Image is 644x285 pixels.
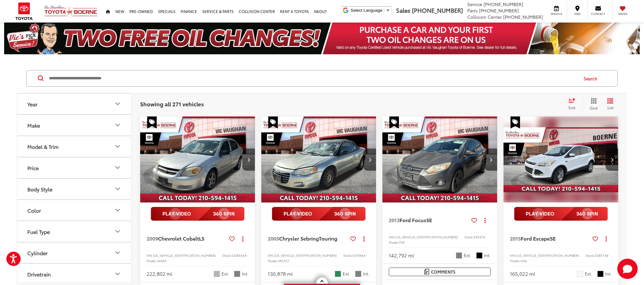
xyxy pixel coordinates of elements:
[114,185,121,193] div: Body Style
[617,259,638,279] button: Toggle Chat Window
[585,271,593,277] span: Ext.
[578,70,606,86] button: Search
[483,1,523,7] span: [PHONE_NUMBER]
[382,116,498,203] div: 2013 Ford Focus SE 0
[389,252,414,259] div: 142,792 mi
[158,235,199,242] span: Chevrolet Cobalt
[147,235,227,242] a: 2009Chevrolet CobaltLS
[424,269,429,274] img: Comments
[27,165,39,171] div: Price
[114,100,121,108] div: Year
[351,8,390,13] a: Select Language​
[147,235,158,242] span: 2009
[27,101,38,107] div: Year
[242,236,243,241] span: dropdown dots
[44,5,98,18] img: Vic Vaughan Toyota of Boerne
[343,253,353,258] span: Stock:
[386,8,390,13] span: ▼
[467,1,482,7] span: Service
[456,252,462,259] span: Gray
[114,164,121,171] div: Price
[242,149,255,171] button: Next image
[591,12,605,16] span: Contact
[147,253,153,258] span: VIN:
[17,221,132,242] button: Fuel TypeFuel Type
[389,216,400,223] span: 2013
[147,270,172,277] div: 222,802 mi
[27,207,41,213] div: Color
[272,207,366,221] img: full motion video
[399,240,405,245] span: P3F
[510,235,590,242] a: 2015Ford EscapeSE
[363,149,376,171] button: Next image
[268,235,279,242] span: 2005
[389,235,395,239] span: VIN:
[396,6,410,14] span: Sales
[17,115,132,136] button: MakeMake
[268,258,278,263] span: Model:
[27,229,50,235] div: Fuel Type
[335,271,341,277] span: Satin Jade Pearlcoat
[17,264,132,284] button: DrivetrainDrivetrain
[261,116,377,203] a: 2005 Chrysler Sebring Touring2005 Chrysler Sebring Touring2005 Chrysler Sebring Touring2005 Chrys...
[605,271,612,277] span: Int.
[231,253,247,258] span: 53185AAA
[426,216,432,223] span: SE
[550,235,556,242] span: SE
[549,12,564,16] span: Service
[319,235,337,242] span: Touring
[590,105,598,110] span: Grid
[607,105,613,110] span: List
[595,253,608,258] span: 53857AB
[476,252,483,259] span: Black
[261,116,377,203] img: 2005 Chrysler Sebring Touring
[577,271,583,277] span: Oxford White
[157,258,166,263] span: 1AK69
[114,249,121,256] div: Cylinder
[389,268,491,276] button: Comments
[27,143,58,149] div: Model & Trim
[363,271,370,277] span: Int.
[274,253,337,258] span: [US_VEHICLE_IDENTIFICATION_NUMBER]
[568,105,575,110] span: Sort
[4,23,640,54] img: Two Free Oil Change Vic Vaughan Toyota of Boerne Boerne TX
[400,216,426,223] span: Ford Focus
[389,216,469,223] a: 2013Ford FocusSE
[484,149,497,171] button: Next image
[484,252,491,258] span: Int.
[503,116,619,203] img: 2015 Ford Escape SE
[114,270,121,278] div: Drivetrain
[617,259,638,279] svg: Start Chat
[503,14,543,20] span: [PHONE_NUMBER]
[48,71,578,86] input: Search by Make, Model, or Keyword
[467,14,502,20] span: Collision Center
[616,12,630,16] span: Saved
[355,271,361,277] span: Dark Slate Gray
[510,116,520,129] span: Special
[606,149,618,171] button: Next image
[199,235,204,242] span: LS
[510,270,535,277] div: 165,022 mi
[601,233,612,244] button: Actions
[382,116,498,203] a: 2013 Ford Focus SE2013 Ford Focus SE2013 Ford Focus SE2013 Ford Focus SE
[17,200,132,221] button: ColorColor
[479,7,519,14] span: [PHONE_NUMBER]
[363,236,365,241] span: dropdown dots
[606,236,607,241] span: dropdown dots
[351,8,382,13] span: Select Language
[514,207,608,221] img: full motion video
[268,253,274,258] span: VIN:
[510,235,521,242] span: 2015
[359,233,370,244] button: Actions
[464,252,471,258] span: Ext.
[480,215,491,226] button: Actions
[140,116,256,203] div: 2009 Chevrolet Cobalt LS 0
[510,253,516,258] span: VIN:
[27,250,48,256] div: Cylinder
[597,271,604,277] span: Black
[474,235,485,239] span: 53937A
[516,253,579,258] span: [US_VEHICLE_IDENTIFICATION_NUMBER]
[114,121,121,129] div: Make
[586,253,595,258] span: Stock:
